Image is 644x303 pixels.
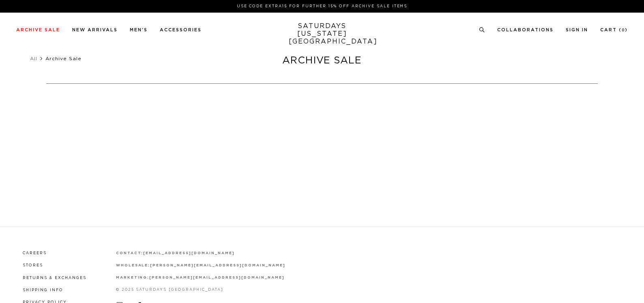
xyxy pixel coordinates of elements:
[149,276,284,279] a: [PERSON_NAME][EMAIL_ADDRESS][DOMAIN_NAME]
[116,264,150,267] strong: wholesale:
[130,28,148,32] a: Men's
[566,28,588,32] a: Sign In
[497,28,554,32] a: Collaborations
[116,276,150,279] strong: marketing:
[150,264,285,267] a: [PERSON_NAME][EMAIL_ADDRESS][DOMAIN_NAME]
[19,3,625,9] p: Use Code EXTRA15 for Further 15% Off Archive Sale Items
[143,251,234,255] a: [EMAIL_ADDRESS][DOMAIN_NAME]
[16,28,60,32] a: Archive Sale
[72,28,118,32] a: New Arrivals
[622,28,625,32] small: 0
[160,28,202,32] a: Accessories
[116,287,286,293] p: © 2025 Saturdays [GEOGRAPHIC_DATA]
[116,251,144,255] strong: contact:
[23,276,86,280] a: Returns & Exchanges
[30,56,37,61] a: All
[600,28,628,32] a: Cart (0)
[23,264,43,267] a: Stores
[289,22,356,46] a: SATURDAYS[US_STATE][GEOGRAPHIC_DATA]
[23,288,63,292] a: Shipping Info
[23,251,47,255] a: Careers
[45,56,82,61] span: Archive Sale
